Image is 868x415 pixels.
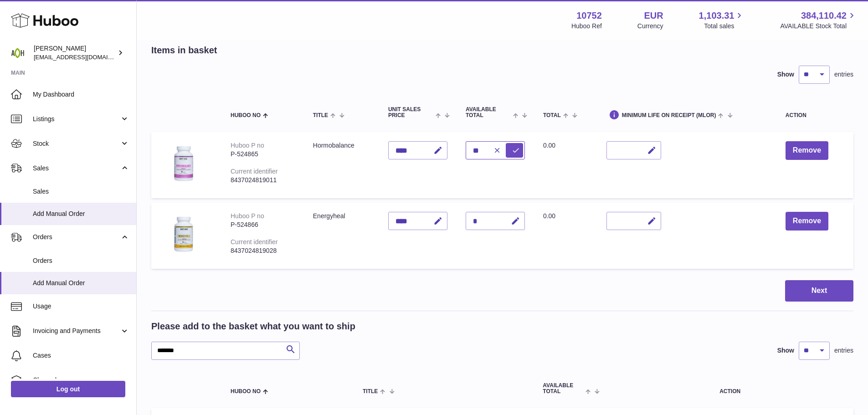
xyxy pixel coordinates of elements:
[33,115,120,123] span: Listings
[11,46,25,60] img: internalAdmin-10752@internal.huboo.com
[33,139,120,148] span: Stock
[576,10,602,22] strong: 10752
[304,132,379,198] td: Hormobalance
[388,107,433,118] span: Unit Sales Price
[785,280,853,302] button: Next
[313,113,328,118] span: Title
[644,10,663,22] strong: EUR
[786,113,844,118] div: Action
[33,279,129,287] span: Add Manual Order
[33,210,129,218] span: Add Manual Order
[231,142,264,149] div: Huboo P no
[622,113,716,118] span: Minimum Life On Receipt (MLOR)
[786,212,828,231] button: Remove
[33,302,129,311] span: Usage
[33,233,120,241] span: Orders
[33,90,129,99] span: My Dashboard
[11,381,125,397] a: Log out
[363,389,378,395] span: Title
[34,53,134,61] span: [EMAIL_ADDRESS][DOMAIN_NAME]
[151,44,217,56] h2: Items in basket
[699,10,734,22] span: 1,103.31
[543,142,555,149] span: 0.00
[466,107,511,118] span: AVAILABLE Total
[151,320,355,333] h2: Please add to the basket what you want to ship
[231,220,295,229] div: P-524866
[777,346,794,355] label: Show
[231,238,278,246] div: Current identifier
[801,10,847,22] span: 384,110.42
[231,389,261,395] span: Huboo no
[571,22,602,31] div: Huboo Ref
[160,141,206,187] img: Hormobalance
[704,22,745,31] span: Total sales
[231,176,295,184] div: 8437024819011
[160,212,206,257] img: Energyheal
[231,212,264,220] div: Huboo P no
[33,376,129,384] span: Channels
[780,10,857,31] a: 384,110.42 AVAILABLE Stock Total
[304,203,379,269] td: Energyheal
[786,141,828,160] button: Remove
[34,44,116,61] div: [PERSON_NAME]
[231,150,295,159] div: P-524865
[543,212,555,220] span: 0.00
[543,113,561,118] span: Total
[33,351,129,360] span: Cases
[33,256,129,265] span: Orders
[834,346,853,355] span: entries
[33,187,129,196] span: Sales
[231,168,278,175] div: Current identifier
[777,70,794,79] label: Show
[637,22,663,31] div: Currency
[780,22,857,31] span: AVAILABLE Stock Total
[33,164,120,173] span: Sales
[834,70,853,79] span: entries
[543,383,583,395] span: AVAILABLE Total
[231,246,295,255] div: 8437024819028
[699,10,745,31] a: 1,103.31 Total sales
[606,374,853,404] th: Action
[33,327,120,335] span: Invoicing and Payments
[231,113,261,118] span: Huboo no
